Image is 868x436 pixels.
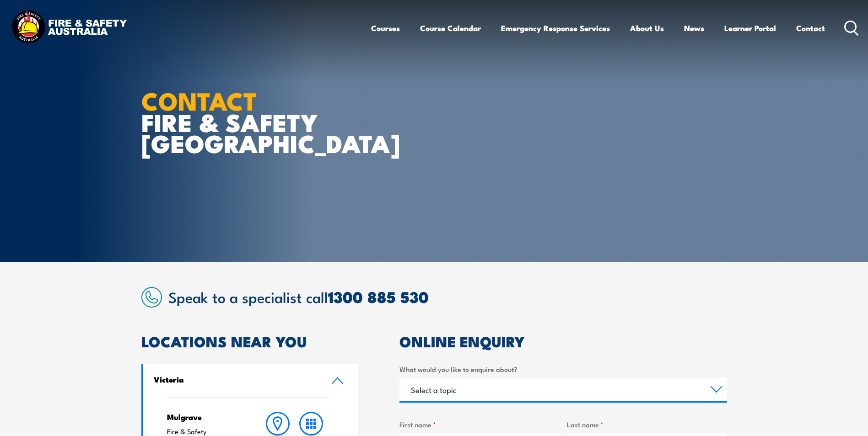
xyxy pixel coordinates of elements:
[399,419,560,430] label: First name
[630,16,664,40] a: About Us
[399,364,727,374] label: What would you like to enquire about?
[154,374,318,384] h4: Victoria
[167,412,243,422] h4: Mulgrave
[796,16,825,40] a: Contact
[168,288,727,305] h2: Speak to a specialist call
[684,16,704,40] a: News
[420,16,481,40] a: Course Calendar
[567,419,727,430] label: Last name
[141,335,358,347] h2: LOCATIONS NEAR YOU
[501,16,610,40] a: Emergency Response Services
[371,16,400,40] a: Courses
[141,90,367,154] h1: FIRE & SAFETY [GEOGRAPHIC_DATA]
[724,16,776,40] a: Learner Portal
[328,284,429,308] a: 1300 885 530
[143,364,358,397] a: Victoria
[399,335,727,347] h2: ONLINE ENQUIRY
[141,81,257,119] strong: CONTACT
